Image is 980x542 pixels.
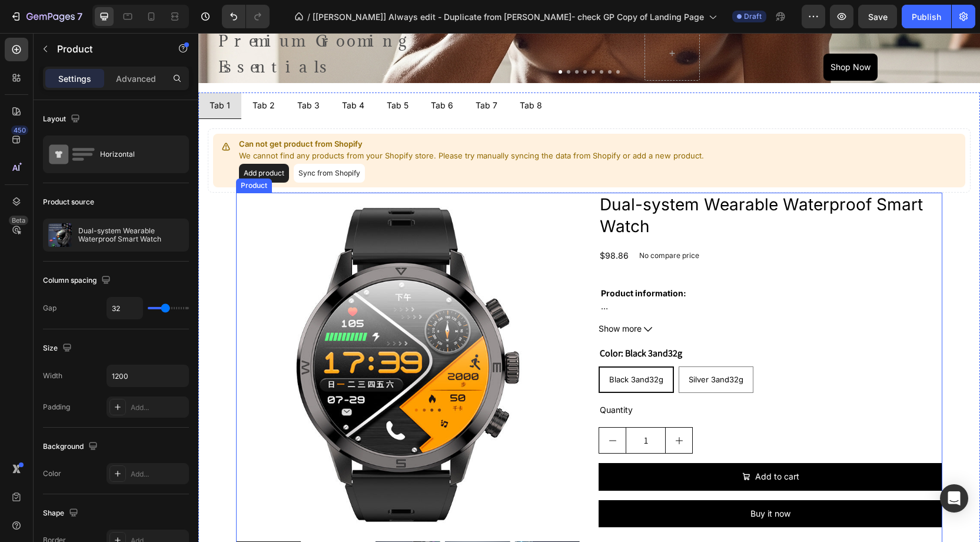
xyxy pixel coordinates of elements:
div: Background [43,439,100,455]
div: Horizontal [100,141,172,168]
div: Tab 7 [275,64,301,81]
h2: Dual-system Wearable Waterproof Smart Watch [400,160,744,205]
p: Color: Black 3 32G, silver 3 32g Packing List: watch, manual, charging cable Applicable people: m... [400,255,716,397]
span: Silver 3and32g [490,342,545,351]
img: product feature img [48,223,72,247]
span: Black 3and32g [411,342,465,351]
span: Draft [744,11,762,22]
div: Tab 5 [187,64,212,81]
div: Tab 3 [97,64,123,81]
div: Quantity [400,369,744,385]
iframe: To enrich screen reader interactions, please activate Accessibility in Grammarly extension settings [198,33,980,542]
button: Add to cart [400,430,744,457]
input: quantity [427,395,467,420]
div: Publish [912,11,941,23]
span: / [307,11,310,23]
div: Product source [43,197,94,207]
button: Dot [418,37,421,41]
div: Undo/Redo [222,5,270,28]
p: We cannot find any products from your Shopify store. Please try manually syncing the data from Sh... [41,117,508,129]
button: 7 [5,5,88,28]
legend: Color: Black 3and32g [400,312,485,329]
div: 450 [11,125,28,135]
div: Product [40,147,71,158]
button: Dot [401,37,405,41]
div: Gap [43,303,57,313]
button: Save [858,5,897,28]
div: Padding [43,402,70,412]
button: Sync from Shopify [95,131,167,150]
p: Shop Now [632,28,672,41]
button: increment [467,395,494,420]
button: Show more [400,289,744,302]
div: Tab 6 [231,64,257,81]
div: Add... [131,402,186,413]
span: Essentials [20,24,134,44]
input: Auto [107,365,188,386]
div: Column spacing [43,273,113,289]
p: Settings [58,72,91,85]
div: Layout [43,111,82,127]
span: Save [868,12,888,22]
div: Beta [9,216,28,225]
div: Open Intercom Messenger [940,484,968,513]
button: Add product [41,131,91,150]
b: Product information: [403,255,488,265]
div: Tab 2 [52,64,78,81]
input: Auto [107,298,142,319]
span: [[PERSON_NAME]] Always edit - Duplicate from [PERSON_NAME]- check GP Copy of Landing Page [313,11,704,23]
p: Product [57,42,157,56]
div: Tab 1 [9,64,34,81]
div: Tab 8 [320,64,346,81]
button: Dot [410,37,413,41]
div: Add to cart [557,437,601,450]
div: Width [43,371,62,381]
div: Shape [43,505,81,521]
button: Buy it now [400,467,744,494]
button: Dot [393,37,397,41]
p: Can not get product from Shopify [41,105,508,117]
button: decrement [401,395,427,420]
button: <p>Shop Now</p> [625,21,679,48]
div: Add... [131,469,186,480]
div: Buy it now [552,474,592,487]
div: $98.86 [400,215,431,230]
div: Tab 4 [142,64,168,81]
div: Size [43,341,74,356]
p: 7 [77,9,82,24]
span: Show more [400,289,443,302]
p: Dual-system Wearable Waterproof Smart Watch [78,227,184,243]
button: Dot [368,37,372,41]
button: Dot [360,37,364,41]
p: No compare price [441,219,501,226]
button: Publish [902,5,951,28]
div: Watch x 1 + manual x 1 + charging cable x 1 [400,240,744,280]
button: Dot [377,37,380,41]
div: Color [43,468,61,479]
p: Advanced [116,72,156,85]
button: Dot [385,37,388,41]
